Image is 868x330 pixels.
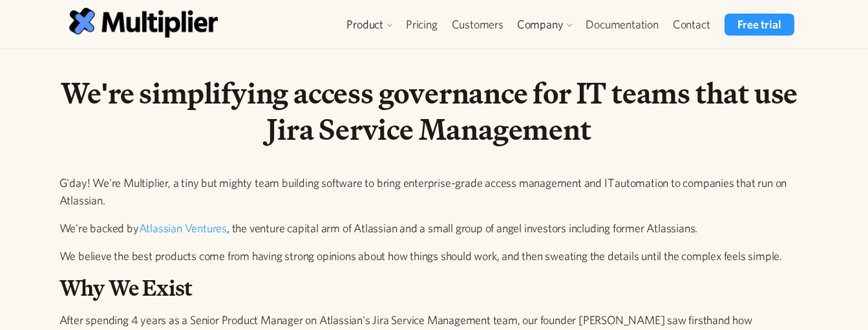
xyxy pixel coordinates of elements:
[725,14,794,36] a: Free trial
[59,75,799,148] h1: We're simplifying access governance for IT teams that use Jira Service Management
[666,14,717,36] a: Contact
[399,14,445,36] a: Pricing
[59,247,799,265] p: We believe the best products come from having strong opinions about how things should work, and t...
[517,17,564,32] div: Company
[445,14,511,36] a: Customers
[59,174,799,209] p: G'day! We're Multiplier, a tiny but mighty team building software to bring enterprise-grade acces...
[139,221,227,235] a: Atlassian Ventures
[59,219,799,237] p: We're backed by , the venture capital arm of Atlassian and a small group of angel investors inclu...
[578,14,665,36] a: Documentation
[59,275,799,302] h2: Why We Exist
[346,17,383,32] div: Product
